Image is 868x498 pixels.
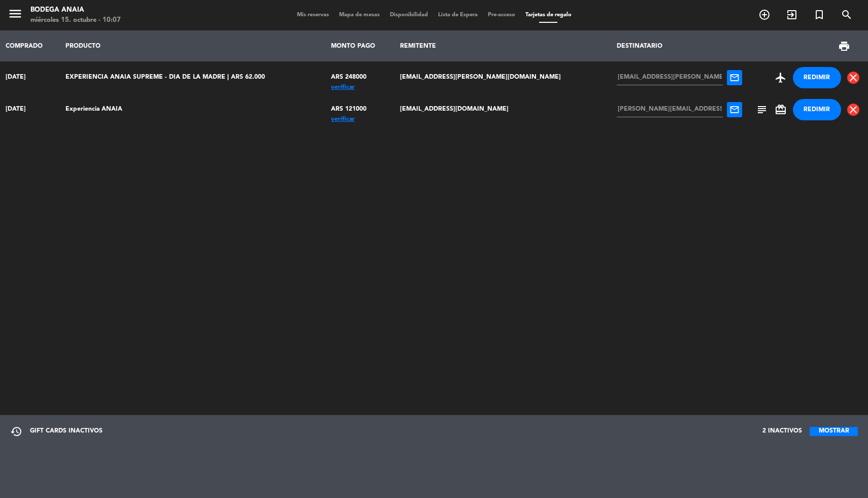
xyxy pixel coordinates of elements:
[30,15,121,25] div: miércoles 15. octubre - 10:07
[847,104,859,116] span: close
[758,9,771,21] i: add_circle_outline
[395,61,612,93] td: [EMAIL_ADDRESS][PERSON_NAME][DOMAIN_NAME]
[786,9,798,21] i: exit_to_app
[395,93,612,125] td: [EMAIL_ADDRESS][DOMAIN_NAME]
[60,61,326,93] td: EXPERIENCIA ANAIA SUPREME - DIA DE LA MADRE | ARS 62.000
[793,67,841,88] button: REDIMIR
[847,72,859,84] span: close
[8,6,23,21] i: menu
[10,425,22,438] span: restore
[612,30,748,61] th: DESTINATARIO
[385,12,433,18] span: Disponibilidad
[762,426,802,437] span: 2 INACTIVOS
[756,104,768,116] span: subject
[483,12,520,18] span: Pre-acceso
[331,67,389,87] div: ARS 248000
[520,12,577,18] span: Tarjetas de regalo
[841,9,853,21] i: search
[810,427,858,436] button: MOSTRAR
[8,6,23,25] button: menu
[729,105,740,115] span: mail_outline
[292,12,334,18] span: Mis reservas
[10,425,103,438] div: GIFT CARDS INACTIVOS
[331,99,389,119] div: ARS 121000
[326,30,395,61] th: MONTO PAGO
[334,12,385,18] span: Mapa de mesas
[60,30,326,61] th: PRODUCTO
[775,104,787,116] span: card_giftcard
[395,30,612,61] th: REMITENTE
[729,73,740,83] span: mail_outline
[838,40,850,52] span: print
[60,93,326,125] td: Experiencia ANAIA
[30,5,121,15] div: Bodega Anaia
[813,9,825,21] i: turned_in_not
[433,12,483,18] span: Lista de Espera
[793,99,841,120] button: REDIMIR
[775,72,787,84] span: airplanemode_active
